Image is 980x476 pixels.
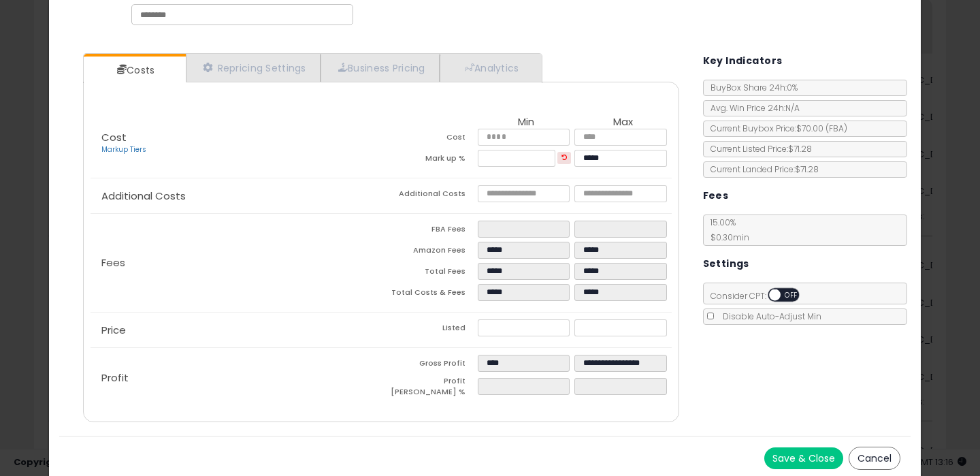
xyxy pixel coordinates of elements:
p: Cost [91,132,381,155]
td: FBA Fees [381,221,478,242]
a: Analytics [440,54,540,82]
button: Save & Close [764,447,843,469]
td: Mark up % [381,150,478,171]
span: Current Landed Price: $71.28 [704,163,819,175]
td: Gross Profit [381,355,478,376]
span: Avg. Win Price 24h: N/A [704,102,800,114]
span: OFF [781,289,802,301]
h5: Fees [703,187,729,204]
td: Profit [PERSON_NAME] % [381,376,478,401]
span: Current Buybox Price: [704,123,847,134]
th: Min [478,116,574,129]
td: Additional Costs [381,185,478,206]
span: 15.00 % [704,217,749,243]
span: Current Listed Price: $71.28 [704,143,812,155]
p: Profit [91,372,381,383]
p: Additional Costs [91,191,381,202]
h5: Settings [703,255,749,272]
a: Costs [84,57,184,84]
span: ( FBA ) [826,123,847,134]
a: Business Pricing [321,54,440,82]
td: Listed [381,319,478,340]
td: Total Fees [381,263,478,284]
td: Total Costs & Fees [381,284,478,305]
p: Fees [91,257,381,268]
a: Repricing Settings [186,54,321,82]
button: Cancel [849,447,900,470]
span: Disable Auto-Adjust Min [716,311,821,322]
span: $70.00 [796,123,847,134]
a: Markup Tiers [101,144,146,155]
span: BuyBox Share 24h: 0% [704,82,798,93]
h5: Key Indicators [703,52,783,69]
span: Consider CPT: [704,290,817,302]
p: Price [91,325,381,336]
th: Max [574,116,671,129]
td: Amazon Fees [381,242,478,263]
span: $0.30 min [704,232,749,243]
td: Cost [381,129,478,150]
